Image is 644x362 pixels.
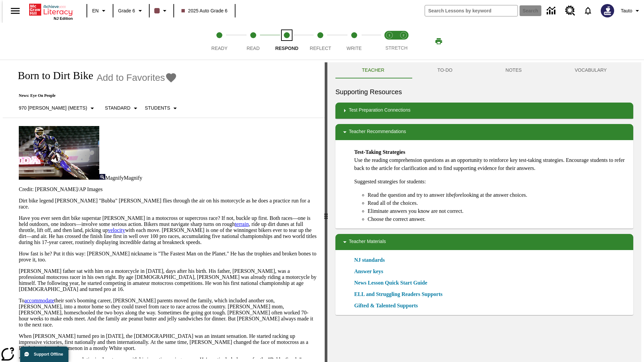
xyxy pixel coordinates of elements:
span: Grade 6 [118,7,135,14]
p: Students [145,105,170,112]
p: When [PERSON_NAME] turned pro in [DATE], the [DEMOGRAPHIC_DATA] was an instant sensation. He star... [19,333,317,351]
a: News Lesson Quick Start Guide, Will open in new browser window or tab [354,279,427,287]
div: Press Enter or Spacebar and then press right and left arrow keys to move the slider [325,62,327,362]
div: Home [29,2,73,20]
button: Class color is dark brown. Change class color [152,5,171,17]
a: Resource Center, Will open in new tab [561,2,579,20]
a: accommodate [24,298,54,303]
div: Instructional Panel Tabs [335,62,633,78]
a: terrain [235,221,249,227]
p: News: Eye On People [11,93,182,98]
em: before [449,192,462,198]
text: 2 [402,34,404,37]
button: Support Offline [20,347,68,362]
a: velocity [108,227,125,233]
p: Teacher Materials [349,238,386,246]
input: search field [425,5,518,16]
p: How fast is he? Put it this way: [PERSON_NAME] nickname is "The Fastest Man on the Planet." He ha... [19,251,317,263]
span: STRETCH [385,45,408,51]
strong: Test-Taking Strategies [354,149,405,155]
img: Motocross racer James Stewart flies through the air on his dirt bike. [19,126,99,180]
button: Select Lexile, 970 Lexile (Meets) [16,102,99,114]
p: 970 [PERSON_NAME] (Meets) [19,105,87,112]
button: Respond step 3 of 5 [267,23,306,60]
a: Answer keys, Will open in new browser window or tab [354,267,383,276]
li: Read the question and try to answer it looking at the answer choices. [368,191,628,199]
p: Standard [105,105,130,112]
p: Have you ever seen dirt bike superstar [PERSON_NAME] in a motocross or supercross race? If not, b... [19,215,317,245]
button: Ready step 1 of 5 [200,23,239,60]
li: Eliminate answers you know are not correct. [368,207,628,215]
button: Select Student [142,102,182,114]
button: Reflect step 4 of 5 [301,23,340,60]
span: EN [92,7,99,14]
a: ELL and Struggling Readers Supports [354,290,446,298]
div: Test Preparation Connections [335,103,633,119]
button: NOTES [479,62,548,78]
button: Open side menu [5,1,25,21]
p: Credit: [PERSON_NAME]/AP Images [19,186,317,192]
button: Stretch Respond step 2 of 2 [394,23,413,60]
span: Write [346,46,362,51]
span: Tauto [621,7,632,14]
span: Magnify [124,175,142,181]
button: Read step 2 of 5 [233,23,272,60]
img: Avatar [601,4,614,17]
button: Scaffolds, Standard [102,102,142,114]
li: Choose the correct answer. [368,215,628,223]
button: TO-DO [411,62,479,78]
h1: Born to Dirt Bike [11,69,93,82]
span: Respond [275,46,298,51]
button: Grade: Grade 6, Select a grade [115,5,147,17]
a: Notifications [579,2,597,19]
button: Teacher [335,62,411,78]
button: Language: EN, Select a language [89,5,111,17]
span: Magnify [105,175,124,181]
p: Test Preparation Connections [349,107,411,115]
button: Profile/Settings [618,5,644,17]
span: Support Offline [34,352,63,357]
span: Reflect [310,46,331,51]
p: To their son's booming career, [PERSON_NAME] parents moved the family, which included another son... [19,298,317,328]
span: Read [247,46,260,51]
p: [PERSON_NAME] father sat with him on a motorcycle in [DATE], days after his birth. His father, [P... [19,268,317,292]
button: Write step 5 of 5 [335,23,374,60]
div: activity [327,62,641,362]
div: Teacher Recommendations [335,124,633,140]
button: Select a new avatar [597,2,618,19]
a: Gifted & Talented Supports [354,302,422,310]
button: Add to Favorites - Born to Dirt Bike [97,72,177,83]
p: Dirt bike legend [PERSON_NAME] "Bubba" [PERSON_NAME] flies through the air on his motorcycle as h... [19,198,317,210]
div: Teacher Materials [335,234,633,250]
p: Suggested strategies for students: [354,178,628,186]
img: Magnify [99,174,105,180]
li: Read all of the choices. [368,199,628,207]
button: Stretch Read step 1 of 2 [380,23,399,60]
span: 2025 Auto Grade 6 [181,7,228,14]
span: Add to Favorites [97,72,165,83]
a: Data Center [543,2,561,20]
div: reading [3,62,325,359]
a: NJ standards [354,256,389,264]
text: 1 [388,34,390,37]
p: Teacher Recommendations [349,128,406,136]
button: VOCABULARY [548,62,633,78]
span: Ready [211,46,227,51]
p: Use the reading comprehension questions as an opportunity to reinforce key test-taking strategies... [354,148,628,172]
button: Print [428,35,449,47]
span: NJ Edition [54,16,73,20]
h6: Supporting Resources [335,86,633,97]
